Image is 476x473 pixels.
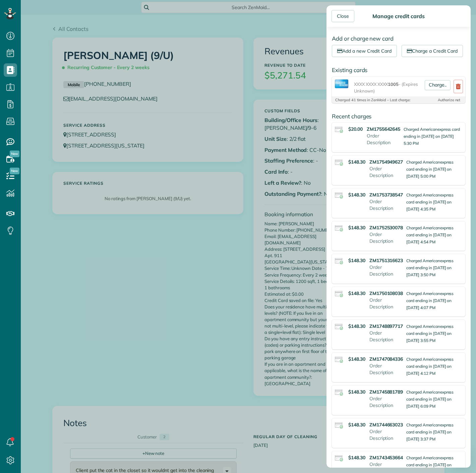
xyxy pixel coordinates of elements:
[335,192,343,198] img: icon_credit_card_success-27c2c4fc500a7f1a58a13ef14842cb958d03041fefb464fd2e53c949a5770e83.png
[406,258,454,277] small: Charged Americanexpress card ending in [DATE] on [DATE] 3:50 PM
[369,395,403,409] p: Order Description
[369,191,403,198] strong: ZM1753738547
[369,389,403,395] strong: ZM1745881789
[348,356,365,362] strong: $148.30
[369,165,403,179] p: Order Description
[425,80,451,90] a: Charge..
[369,330,403,343] p: Order Description
[335,225,343,231] img: icon_credit_card_success-27c2c4fc500a7f1a58a13ef14842cb958d03041fefb464fd2e53c949a5770e83.png
[369,421,403,428] strong: ZM1744663023
[348,290,365,296] strong: $148.30
[348,257,365,263] strong: $148.30
[369,323,403,330] strong: ZM1748897717
[332,113,465,119] h4: Recent charges
[335,160,343,165] img: icon_credit_card_success-27c2c4fc500a7f1a58a13ef14842cb958d03041fefb464fd2e53c949a5770e83.png
[402,45,463,57] a: Charge a Credit Card
[335,98,421,102] div: Charged 41 times in ZenMaid - Last charge:
[348,192,365,198] strong: $148.30
[10,168,19,174] span: New
[348,323,365,329] strong: $148.30
[369,290,403,297] strong: ZM1750108038
[369,264,403,277] p: Order Description
[369,159,403,165] strong: ZM1754949627
[406,324,454,343] small: Charged Americanexpress card ending in [DATE] on [DATE] 3:55 PM
[348,159,365,165] strong: $148.30
[335,422,343,428] img: icon_credit_card_success-27c2c4fc500a7f1a58a13ef14842cb958d03041fefb464fd2e53c949a5770e83.png
[10,151,19,157] span: New
[335,455,343,461] img: icon_credit_card_success-27c2c4fc500a7f1a58a13ef14842cb958d03041fefb464fd2e53c949a5770e83.png
[406,357,454,376] small: Charged Americanexpress card ending in [DATE] on [DATE] 4:12 PM
[348,389,365,395] strong: $148.30
[348,126,363,132] strong: $20.00
[335,357,343,362] img: icon_credit_card_success-27c2c4fc500a7f1a58a13ef14842cb958d03041fefb464fd2e53c949a5770e83.png
[348,455,365,461] strong: $148.30
[406,291,454,310] small: Charged Americanexpress card ending in [DATE] on [DATE] 4:07 PM
[367,126,401,132] strong: ZM1755642645
[406,192,454,212] small: Charged Americanexpress card ending in [DATE] on [DATE] 4:35 PM
[354,81,422,94] span: XXXX XXXX XXXX - (Expires Unknown)
[332,67,465,73] h4: Existing cards
[335,324,343,330] img: icon_credit_card_success-27c2c4fc500a7f1a58a13ef14842cb958d03041fefb464fd2e53c949a5770e83.png
[335,258,343,264] img: icon_credit_card_success-27c2c4fc500a7f1a58a13ef14842cb958d03041fefb464fd2e53c949a5770e83.png
[404,127,460,146] small: Charged Americanexpress card ending in [DATE] on [DATE] 5:30 PM
[369,231,403,244] p: Order Description
[406,160,454,179] small: Charged Americanexpress card ending in [DATE] on [DATE] 5:00 PM
[369,454,403,461] strong: ZM1743453664
[369,257,403,264] strong: ZM1751316623
[369,198,403,212] p: Order Description
[332,36,465,42] h4: Add or charge new card
[332,45,397,57] a: Add a new Credit Card
[388,81,399,87] span: 1005
[335,390,343,395] img: icon_credit_card_success-27c2c4fc500a7f1a58a13ef14842cb958d03041fefb464fd2e53c949a5770e83.png
[369,362,403,376] p: Order Description
[332,10,354,22] div: Close
[369,356,403,362] strong: ZM1747084336
[406,390,454,409] small: Charged Americanexpress card ending in [DATE] on [DATE] 6:09 PM
[348,422,365,428] strong: $148.30
[367,132,401,146] p: Order Description
[335,127,343,132] img: icon_credit_card_success-27c2c4fc500a7f1a58a13ef14842cb958d03041fefb464fd2e53c949a5770e83.png
[370,13,426,19] div: Manage credit cards
[369,297,403,310] p: Order Description
[406,225,454,244] small: Charged Americanexpress card ending in [DATE] on [DATE] 4:54 PM
[369,428,403,441] p: Order Description
[369,224,403,231] strong: ZM1752530078
[406,422,454,441] small: Charged Americanexpress card ending in [DATE] on [DATE] 3:37 PM
[422,98,460,102] div: Authorize net
[348,225,365,231] strong: $148.30
[335,291,343,297] img: icon_credit_card_success-27c2c4fc500a7f1a58a13ef14842cb958d03041fefb464fd2e53c949a5770e83.png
